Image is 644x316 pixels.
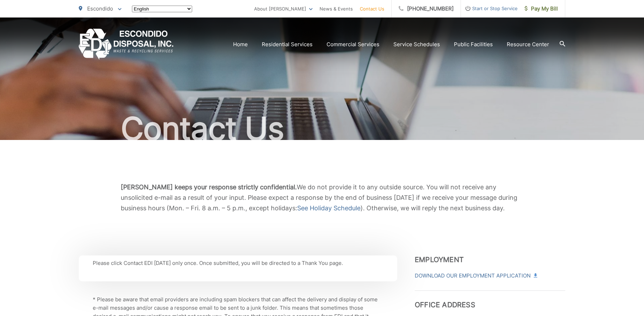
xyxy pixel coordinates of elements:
[454,40,493,49] a: Public Facilities
[254,5,313,13] a: About [PERSON_NAME]
[393,40,440,49] a: Service Schedules
[525,5,558,13] span: Pay My Bill
[121,183,297,191] b: [PERSON_NAME] keeps your response strictly confidential.
[93,259,383,267] p: Please click Contact EDI [DATE] only once. Once submitted, you will be directed to a Thank You page.
[415,255,565,264] h3: Employment
[79,29,174,60] a: EDCD logo. Return to the homepage.
[87,5,113,12] span: Escondido
[262,40,313,49] a: Residential Services
[79,111,565,146] h1: Contact Us
[233,40,248,49] a: Home
[132,6,192,12] select: Select a language
[415,290,565,309] h3: Office Address
[360,5,384,13] a: Contact Us
[320,5,353,13] a: News & Events
[121,183,517,212] span: We do not provide it to any outside source. You will not receive any unsolicited e-mail as a resu...
[297,203,360,213] a: See Holiday Schedule
[327,40,379,49] a: Commercial Services
[507,40,549,49] a: Resource Center
[415,272,537,280] a: Download Our Employment Application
